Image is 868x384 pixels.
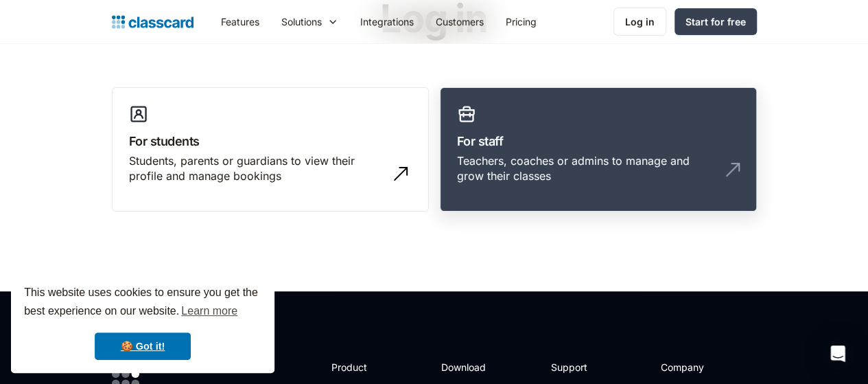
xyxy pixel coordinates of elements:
h2: Company [661,360,752,374]
div: Solutions [270,6,349,37]
div: Solutions [281,14,322,29]
div: cookieconsent [11,271,274,373]
a: Customers [425,6,495,37]
span: This website uses cookies to ensure you get the best experience on our website. [24,284,261,321]
div: Start for free [685,14,746,29]
div: Log in [625,14,655,29]
a: Start for free [675,8,757,35]
a: Features [210,6,270,37]
div: Students, parents or guardians to view their profile and manage bookings [129,153,384,184]
a: Pricing [495,6,548,37]
div: Open Intercom Messenger [821,337,854,370]
h2: Support [551,360,607,374]
a: learn more about cookies [179,301,239,321]
h3: For staff [457,132,740,150]
h2: Product [331,360,405,374]
h2: Download [441,360,497,374]
a: Logo [112,12,193,32]
a: Integrations [349,6,425,37]
a: dismiss cookie message [95,332,191,360]
a: For staffTeachers, coaches or admins to manage and grow their classes [440,87,757,212]
a: For studentsStudents, parents or guardians to view their profile and manage bookings [112,87,429,212]
div: Teachers, coaches or admins to manage and grow their classes [457,153,712,184]
h3: For students [129,132,412,150]
a: Log in [613,8,666,36]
